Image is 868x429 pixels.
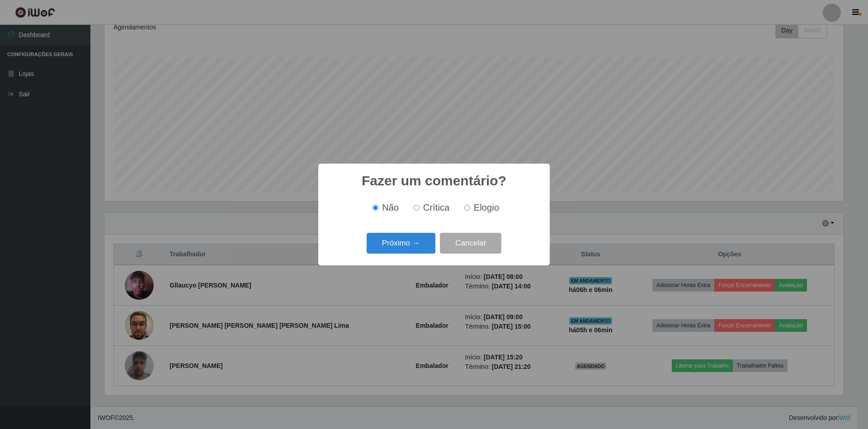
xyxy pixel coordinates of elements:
button: Cancelar [440,233,501,254]
input: Crítica [414,205,420,211]
button: Próximo → [367,233,435,254]
span: Crítica [423,203,450,212]
span: Não [382,203,399,212]
input: Elogio [464,205,470,211]
input: Não [373,205,378,211]
h2: Fazer um comentário? [362,173,506,189]
span: Elogio [474,203,499,212]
